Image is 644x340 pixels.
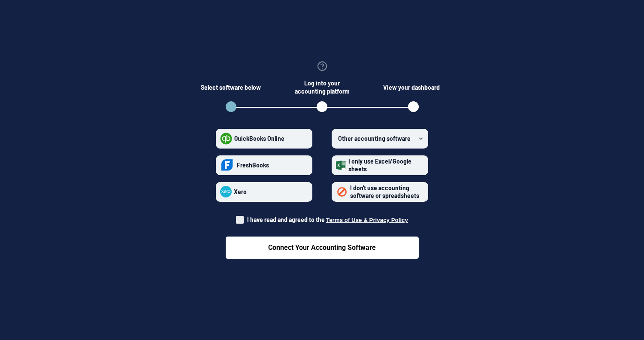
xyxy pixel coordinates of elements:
[292,79,352,96] div: Log into your accounting platform
[226,237,419,259] button: Connect Your Accounting Software
[408,101,419,112] button: open step 3
[338,135,411,142] span: Other accounting software
[317,61,327,71] svg: view accounting link security info
[215,101,429,115] ol: Steps Indicator
[317,61,327,73] button: view accounting link security info
[317,101,327,112] button: open step 2
[247,216,408,223] span: I have read and agreed to the
[336,186,348,198] img: none
[234,135,284,142] span: QuickBooks Online
[201,79,261,96] div: Select software below
[220,133,232,145] img: quickbooks-online
[350,184,419,199] span: I don't use accounting software or spreadsheets
[348,158,411,173] span: I only use Excel/Google sheets
[234,188,247,195] span: Xero
[326,217,408,223] button: I have read and agreed to the
[383,79,443,96] div: View your dashboard
[220,157,235,174] img: freshbooks
[226,101,236,112] button: open step 1
[220,186,232,197] img: xero
[237,161,269,169] span: FreshBooks
[336,161,346,170] img: excel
